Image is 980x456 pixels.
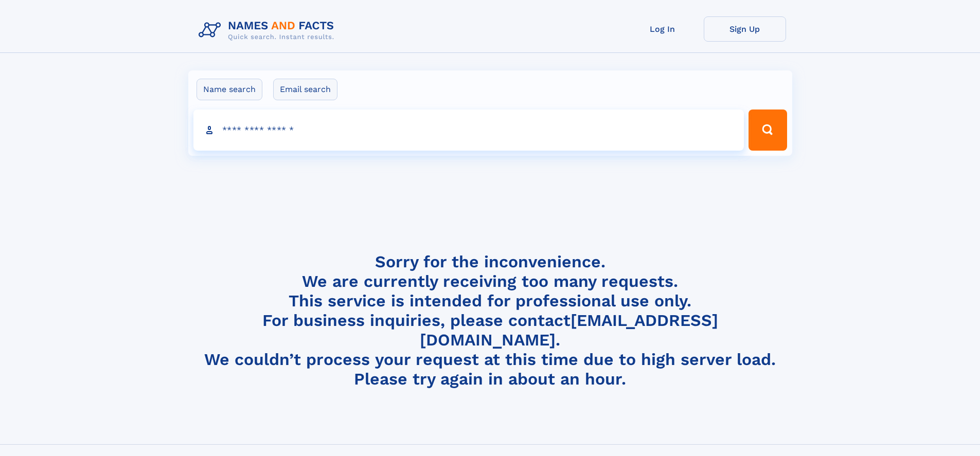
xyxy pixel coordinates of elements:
[197,79,262,100] label: Name search
[621,16,704,42] a: Log In
[194,16,343,44] img: Logo Names and Facts
[273,79,337,100] label: Email search
[193,110,744,151] input: search input
[194,252,786,389] h4: Sorry for the inconvenience. We are currently receiving too many requests. This service is intend...
[749,110,787,151] button: Search Button
[420,311,718,350] a: [EMAIL_ADDRESS][DOMAIN_NAME]
[704,16,786,42] a: Sign Up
